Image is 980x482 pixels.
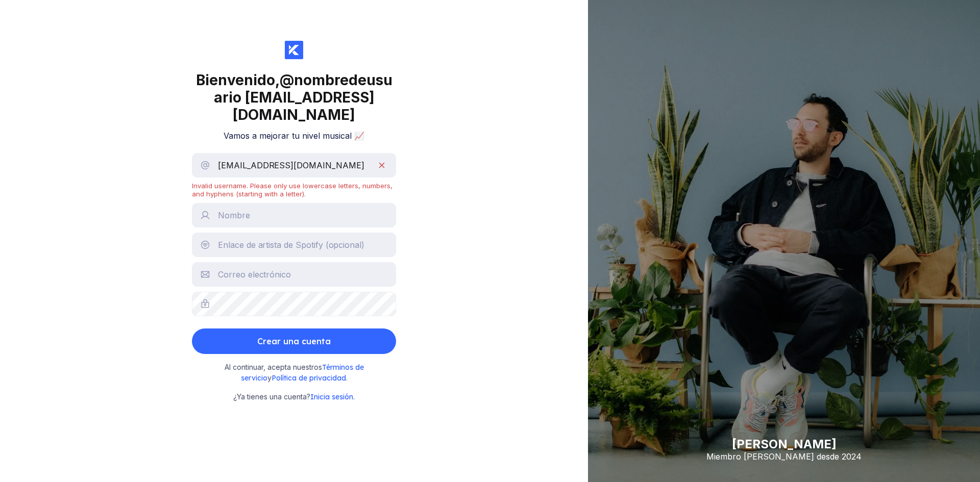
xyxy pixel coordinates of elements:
font: Bienvenido, [196,71,280,89]
a: Términos de servicio [241,363,364,382]
font: nombredeusuario [214,71,393,106]
input: Enlace de artista de Spotify (opcional) [192,233,396,257]
font: . [346,373,348,382]
font: Vamos a mejorar tu nivel musical 📈 [224,131,364,141]
button: Crear una cuenta [192,328,396,354]
font: . [353,392,355,401]
input: Nombre [192,203,396,227]
font: Al continuar, acepta nuestros [225,363,322,371]
a: Inicia sesión [310,392,353,401]
font: [EMAIL_ADDRESS][DOMAIN_NAME] [233,89,375,123]
font: [PERSON_NAME] [732,437,837,451]
font: Miembro [PERSON_NAME] desde 2024 [706,451,862,462]
input: Correo electrónico [192,262,396,287]
font: y [267,373,272,382]
div: Invalid username. Please only use lowercase letters, numbers, and hyphens (starting with a letter). [192,182,396,198]
input: Nombre de usuario [192,153,396,177]
font: ¿Ya tienes una cuenta? [233,392,310,401]
a: Política de privacidad [272,373,346,382]
font: Crear una cuenta [257,336,331,346]
font: @ [280,71,294,89]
